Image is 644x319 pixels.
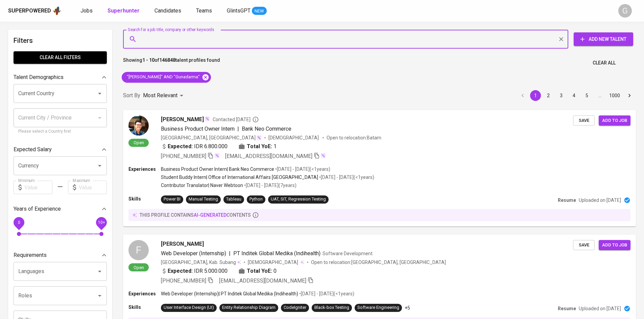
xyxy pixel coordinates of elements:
span: Business Product Owner Intern [161,126,235,132]
p: • [DATE] - [DATE] ( 7 years ) [243,182,296,189]
button: page 1 [530,90,541,101]
div: [GEOGRAPHIC_DATA], [GEOGRAPHIC_DATA] [161,134,262,141]
div: IDR 5.000.000 [161,267,228,275]
b: Superhunter [108,7,140,14]
p: Student Buddy Intern | Office of International Affairs [GEOGRAPHIC_DATA] [161,174,318,181]
span: Jobs [80,7,93,14]
span: Save [576,241,591,249]
button: Add to job [599,240,630,250]
input: Value [24,181,52,194]
b: Total YoE: [247,142,272,151]
span: Software Development [323,251,373,256]
button: Clear All filters [14,51,107,64]
b: Expected: [168,267,193,275]
b: 146848 [159,57,175,63]
button: Go to page 5 [581,90,592,101]
p: Skills [128,195,161,202]
p: Expected Salary [14,145,52,154]
p: Requirements [14,251,47,259]
button: Save [573,115,595,126]
img: magic_wand.svg [320,153,326,158]
div: Black-box Testing [314,304,349,311]
span: [PERSON_NAME] [161,115,204,124]
img: magic_wand.svg [214,153,220,158]
button: Open [95,291,104,300]
div: Tableau [226,196,241,203]
p: Experiences [128,166,161,172]
div: IDR 6.800.000 [161,142,228,151]
p: Resume [558,197,576,204]
h6: Filters [14,35,107,46]
span: [PHONE_NUMBER] [161,153,206,159]
div: CodeIgniter [284,304,306,311]
button: Clear [556,34,566,44]
p: • [DATE] - [DATE] ( <1 years ) [274,166,330,172]
a: Jobs [80,7,94,15]
span: Save [576,117,591,125]
button: Save [573,240,595,250]
span: AI-generated [194,212,226,218]
span: Open [131,265,147,270]
a: Superpoweredapp logo [8,6,62,16]
a: GlintsGPT NEW [227,7,267,15]
div: UAT, SIT, Regression Testing [271,196,326,203]
p: Talent Demographics [14,73,64,81]
a: Superhunter [108,7,141,15]
button: Go to page 1000 [607,90,622,101]
span: 0 [273,267,277,275]
button: Add to job [599,115,630,126]
span: GlintsGPT [227,7,251,14]
p: Resume [558,305,576,312]
span: NEW [252,8,267,15]
p: Please select a Country first [18,128,102,135]
p: Experiences [128,290,161,297]
p: Web Developer (Internship) | PT Inditek Global Medika (Indihealth) [161,290,298,297]
span: 1 [273,142,277,151]
span: | [237,125,239,133]
div: "[PERSON_NAME]" AND "Gunadarma" [122,72,211,83]
button: Add New Talent [574,32,633,46]
span: Clear All filters [19,53,101,62]
p: Uploaded on [DATE] [579,305,621,312]
button: Open [95,267,104,276]
span: 10+ [98,220,105,225]
a: Open[PERSON_NAME]Contacted [DATE]Business Product Owner Intern|Bank Neo Commerce[GEOGRAPHIC_DATA]... [123,110,636,227]
div: Software Engineering [357,304,399,311]
span: [PHONE_NUMBER] [161,277,206,284]
button: Clear All [590,57,618,69]
span: [EMAIL_ADDRESS][DOMAIN_NAME] [225,153,312,159]
div: Python [249,196,263,203]
span: Candidates [154,7,181,14]
span: Contacted [DATE] [213,116,259,123]
div: Superpowered [8,7,51,15]
div: Talent Demographics [14,71,107,84]
span: [DEMOGRAPHIC_DATA] [248,259,299,266]
button: Go to page 2 [543,90,554,101]
p: • [DATE] - [DATE] ( <1 years ) [318,174,374,181]
span: Teams [196,7,212,14]
p: Uploaded on [DATE] [579,197,621,204]
b: 1 - 10 [142,57,154,63]
span: Bank Neo Commerce [242,126,291,132]
p: Years of Experience [14,205,61,213]
img: magic_wand.svg [256,135,262,140]
p: • [DATE] - [DATE] ( <1 years ) [298,290,354,297]
a: Teams [196,7,213,15]
b: Expected: [168,142,193,151]
div: User Interface Design (UI) [164,304,214,311]
span: Open [131,140,147,145]
button: Go to page 4 [569,90,579,101]
nav: pagination navigation [516,90,636,101]
span: Add New Talent [579,35,628,44]
p: Contributor Translator | Naver Webtoon [161,182,243,189]
p: Open to relocation : Batam [327,134,381,141]
svg: By Batam recruiter [252,116,259,123]
img: b69230ff5487f6957e68a1f1c4d79ff5.jpg [128,115,149,136]
span: Add to job [602,117,627,125]
span: [EMAIL_ADDRESS][DOMAIN_NAME] [219,277,306,284]
p: Most Relevant [143,91,177,100]
span: "[PERSON_NAME]" AND "Gunadarma" [122,74,204,80]
div: F [128,240,149,260]
b: Total YoE: [247,267,272,275]
p: Showing of talent profiles found [123,57,220,69]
